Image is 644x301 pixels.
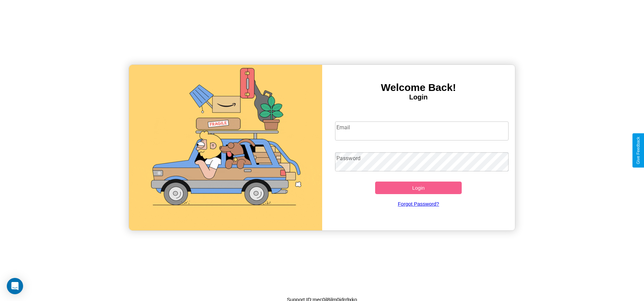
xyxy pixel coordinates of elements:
[129,65,322,230] img: gif
[7,278,23,294] div: Open Intercom Messenger
[322,82,515,93] h3: Welcome Back!
[375,182,462,194] button: Login
[322,93,515,101] h4: Login
[332,194,505,213] a: Forgot Password?
[636,137,641,164] div: Give Feedback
